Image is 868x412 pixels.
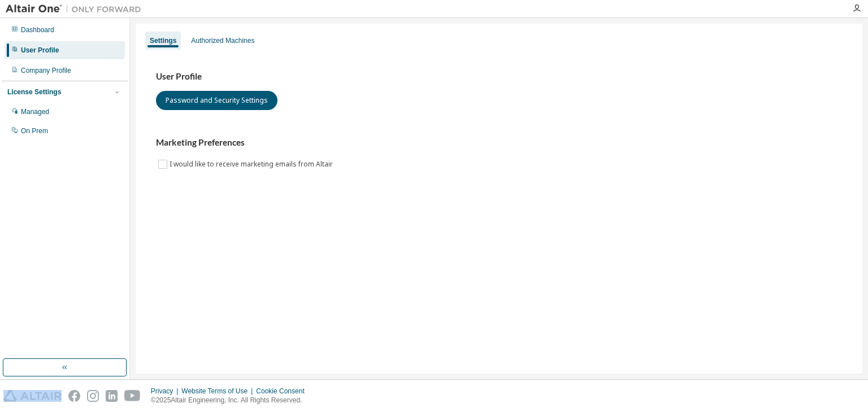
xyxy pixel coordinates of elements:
[21,25,54,34] div: Dashboard
[170,157,335,171] label: I would like to receive marketing emails from Altair
[256,387,311,396] div: Cookie Consent
[156,71,842,82] h3: User Profile
[106,390,118,402] img: linkedin.svg
[191,36,254,45] div: Authorized Machines
[3,390,62,402] img: altair_logo.svg
[68,390,80,402] img: facebook.svg
[150,36,176,45] div: Settings
[21,126,48,135] div: On Prem
[7,87,61,97] div: License Settings
[181,387,256,396] div: Website Terms of Use
[21,107,49,116] div: Managed
[151,396,311,405] p: © 2025 Altair Engineering, Inc. All Rights Reserved.
[156,137,842,148] h3: Marketing Preferences
[151,387,181,396] div: Privacy
[6,3,147,15] img: Altair One
[21,46,59,55] div: User Profile
[156,91,277,110] button: Password and Security Settings
[21,66,71,75] div: Company Profile
[124,390,141,402] img: youtube.svg
[87,390,99,402] img: instagram.svg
